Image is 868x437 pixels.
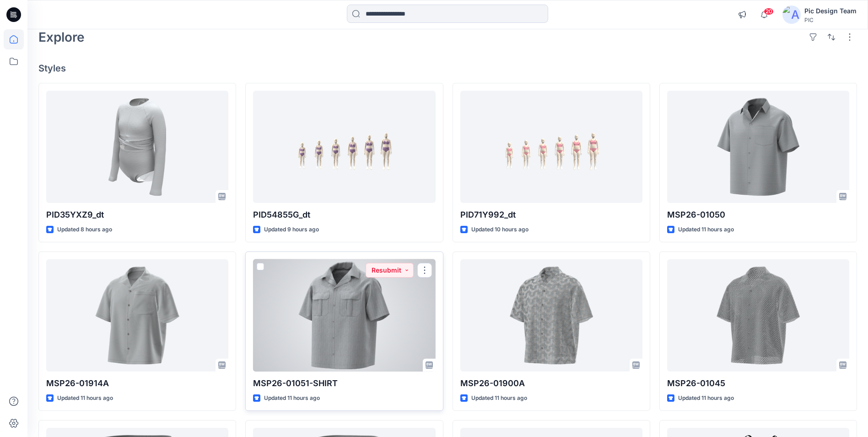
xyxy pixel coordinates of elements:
h2: Explore [38,30,85,44]
p: MSP26-01050 [667,208,849,221]
a: MSP26-01045 [667,259,849,371]
p: Updated 8 hours ago [57,225,112,235]
p: Updated 11 hours ago [678,393,734,403]
p: PID71Y992_dt [460,208,642,221]
a: MSP26-01914A [46,259,228,371]
a: PID54855G_dt [253,91,435,203]
a: MSP26-01050 [667,91,849,203]
a: PID35YXZ9_dt [46,91,228,203]
div: Pic Design Team [804,5,857,16]
span: 20 [764,8,774,15]
p: MSP26-01914A [46,377,228,390]
p: MSP26-01051-SHIRT [253,377,435,390]
p: PID35YXZ9_dt [46,208,228,221]
p: PID54855G_dt [253,208,435,221]
img: avatar [782,5,801,24]
div: PIC [804,16,857,23]
p: Updated 11 hours ago [264,393,320,403]
a: MSP26-01900A [460,259,642,371]
p: Updated 10 hours ago [471,225,528,235]
p: MSP26-01045 [667,377,849,390]
a: MSP26-01051-SHIRT [253,259,435,371]
p: MSP26-01900A [460,377,642,390]
h4: Styles [38,63,857,74]
a: PID71Y992_dt [460,91,642,203]
p: Updated 11 hours ago [471,393,527,403]
p: Updated 11 hours ago [57,393,113,403]
p: Updated 11 hours ago [678,225,734,235]
p: Updated 9 hours ago [264,225,319,235]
